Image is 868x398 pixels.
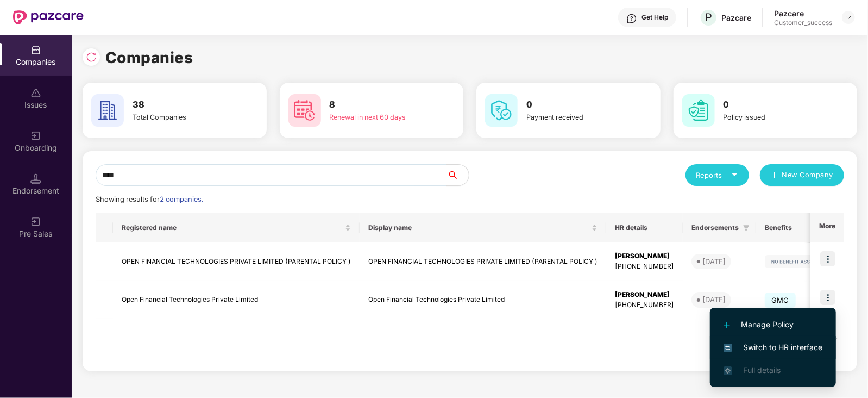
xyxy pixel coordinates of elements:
[702,256,726,267] div: [DATE]
[641,13,668,22] div: Get Help
[615,262,674,272] div: [PHONE_NUMBER]
[724,344,732,352] img: svg+xml;base64,PHN2ZyB4bWxucz0iaHR0cDovL3d3dy53My5vcmcvMjAwMC9zdmciIHdpZHRoPSIxNiIgaGVpZ2h0PSIxNi...
[691,223,739,232] span: Endorsements
[724,319,822,331] span: Manage Policy
[756,213,840,242] th: Benefits
[446,171,469,179] span: search
[626,13,637,24] img: svg+xml;base64,PHN2ZyBpZD0iSGVscC0zMngzMiIgeG1sbnM9Imh0dHA6Ly93d3cudzMub3JnLzIwMDAvc3ZnIiB3aWR0aD...
[721,13,751,23] div: Pazcare
[615,290,674,300] div: [PERSON_NAME]
[360,242,606,281] td: OPEN FINANCIAL TECHNOLOGIES PRIVATE LIMITED (PARENTAL POLICY )
[360,213,606,242] th: Display name
[724,98,817,112] h3: 0
[724,341,822,353] span: Switch to HR interface
[724,112,817,123] div: Policy issued
[30,130,41,141] img: svg+xml;base64,PHN2ZyB3aWR0aD0iMjAiIGhlaWdodD0iMjAiIHZpZXdCb3g9IjAgMCAyMCAyMCIgZmlsbD0ibm9uZSIgeG...
[705,11,712,24] span: P
[105,46,193,70] h1: Companies
[113,281,360,320] td: Open Financial Technologies Private Limited
[724,366,732,375] img: svg+xml;base64,PHN2ZyB4bWxucz0iaHR0cDovL3d3dy53My5vcmcvMjAwMC9zdmciIHdpZHRoPSIxNi4zNjMiIGhlaWdodD...
[615,300,674,310] div: [PHONE_NUMBER]
[13,10,84,24] img: New Pazcare Logo
[774,8,832,18] div: Pazcare
[702,294,726,305] div: [DATE]
[133,98,226,112] h3: 38
[446,164,469,186] button: search
[820,251,835,266] img: icon
[330,98,423,112] h3: 8
[360,281,606,320] td: Open Financial Technologies Private Limited
[485,94,518,127] img: svg+xml;base64,PHN2ZyB4bWxucz0iaHR0cDovL3d3dy53My5vcmcvMjAwMC9zdmciIHdpZHRoPSI2MCIgaGVpZ2h0PSI2MC...
[30,173,41,184] img: svg+xml;base64,PHN2ZyB3aWR0aD0iMTQuNSIgaGVpZ2h0PSIxNC41IiB2aWV3Qm94PSIwIDAgMTYgMTYiIGZpbGw9Im5vbm...
[113,213,360,242] th: Registered name
[820,290,835,305] img: icon
[760,164,844,186] button: plusNew Company
[782,170,834,181] span: New Company
[122,223,343,232] span: Registered name
[330,112,423,123] div: Renewal in next 60 days
[30,45,41,55] img: svg+xml;base64,PHN2ZyBpZD0iQ29tcGFuaWVzIiB4bWxucz0iaHR0cDovL3d3dy53My5vcmcvMjAwMC9zdmciIHdpZHRoPS...
[810,213,844,242] th: More
[682,94,715,127] img: svg+xml;base64,PHN2ZyB4bWxucz0iaHR0cDovL3d3dy53My5vcmcvMjAwMC9zdmciIHdpZHRoPSI2MCIgaGVpZ2h0PSI2MC...
[91,94,124,127] img: svg+xml;base64,PHN2ZyB4bWxucz0iaHR0cDovL3d3dy53My5vcmcvMjAwMC9zdmciIHdpZHRoPSI2MCIgaGVpZ2h0PSI2MC...
[771,171,778,180] span: plus
[113,242,360,281] td: OPEN FINANCIAL TECHNOLOGIES PRIVATE LIMITED (PARENTAL POLICY )
[133,112,226,123] div: Total Companies
[526,112,620,123] div: Payment received
[743,365,781,375] span: Full details
[606,213,683,242] th: HR details
[743,225,750,231] span: filter
[30,88,41,98] img: svg+xml;base64,PHN2ZyBpZD0iSXNzdWVzX2Rpc2FibGVkIiB4bWxucz0iaHR0cDovL3d3dy53My5vcmcvMjAwMC9zdmciIH...
[765,255,831,268] img: svg+xml;base64,PHN2ZyB4bWxucz0iaHR0cDovL3d3dy53My5vcmcvMjAwMC9zdmciIHdpZHRoPSIxMjIiIGhlaWdodD0iMj...
[526,98,620,112] h3: 0
[615,251,674,262] div: [PERSON_NAME]
[288,94,321,127] img: svg+xml;base64,PHN2ZyB4bWxucz0iaHR0cDovL3d3dy53My5vcmcvMjAwMC9zdmciIHdpZHRoPSI2MCIgaGVpZ2h0PSI2MC...
[86,52,97,63] img: svg+xml;base64,PHN2ZyBpZD0iUmVsb2FkLTMyeDMyIiB4bWxucz0iaHR0cDovL3d3dy53My5vcmcvMjAwMC9zdmciIHdpZH...
[765,293,796,308] span: GMC
[30,216,41,227] img: svg+xml;base64,PHN2ZyB3aWR0aD0iMjAiIGhlaWdodD0iMjAiIHZpZXdCb3g9IjAgMCAyMCAyMCIgZmlsbD0ibm9uZSIgeG...
[844,13,853,22] img: svg+xml;base64,PHN2ZyBpZD0iRHJvcGRvd24tMzJ4MzIiIHhtbG5zPSJodHRwOi8vd3d3LnczLm9yZy8yMDAwL3N2ZyIgd2...
[368,223,589,232] span: Display name
[96,195,203,203] span: Showing results for
[160,195,203,203] span: 2 companies.
[741,221,752,234] span: filter
[696,170,738,181] div: Reports
[731,171,738,178] span: caret-down
[724,322,730,328] img: svg+xml;base64,PHN2ZyB4bWxucz0iaHR0cDovL3d3dy53My5vcmcvMjAwMC9zdmciIHdpZHRoPSIxMi4yMDEiIGhlaWdodD...
[774,18,832,27] div: Customer_success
